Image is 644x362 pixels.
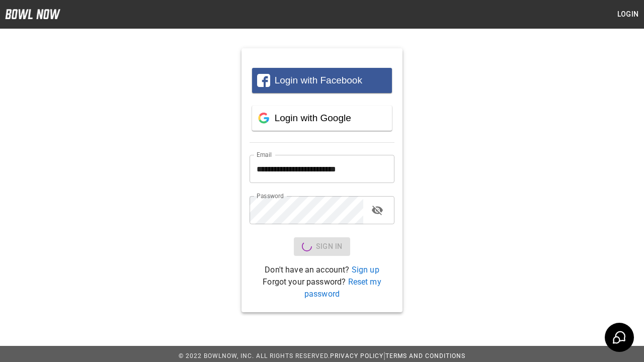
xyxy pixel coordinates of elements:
[367,200,387,220] button: toggle password visibility
[352,265,379,275] a: Sign up
[252,106,392,131] button: Login with Google
[275,75,362,85] span: Login with Facebook
[179,352,330,359] span: © 2022 BowlNow, Inc. All Rights Reserved.
[612,5,644,24] button: Login
[252,68,392,93] button: Login with Facebook
[385,352,465,359] a: Terms and Conditions
[250,264,394,276] p: Don't have an account?
[250,276,394,300] p: Forgot your password?
[5,9,60,19] img: logo
[275,113,351,123] span: Login with Google
[304,277,381,299] a: Reset my password
[330,352,383,359] a: Privacy Policy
